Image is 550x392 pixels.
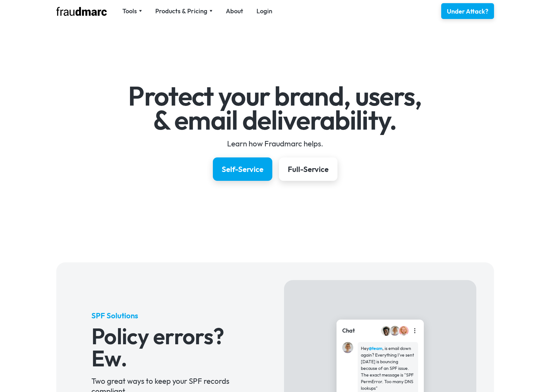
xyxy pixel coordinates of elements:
div: Products & Pricing [155,7,207,15]
div: Hey , is email down again? Everything I've sent [DATE] is bouncing because of an SPF issue. The e... [361,345,415,392]
a: About [226,7,243,15]
div: Learn how Fraudmarc helps. [91,138,459,149]
div: Self-Service [222,164,263,174]
a: Full-Service [279,157,337,181]
div: Products & Pricing [155,7,213,15]
h3: Policy errors? Ew. [91,325,249,369]
h5: SPF Solutions [91,310,249,321]
a: Login [256,7,272,15]
div: Chat [342,327,355,335]
a: Under Attack? [441,3,494,19]
h1: Protect your brand, users, & email deliverability. [91,84,459,132]
a: Self-Service [213,157,272,181]
div: Full-Service [288,164,329,174]
div: Tools [122,7,142,15]
div: Under Attack? [447,7,488,16]
strong: @team [369,346,382,351]
div: Tools [122,7,137,15]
